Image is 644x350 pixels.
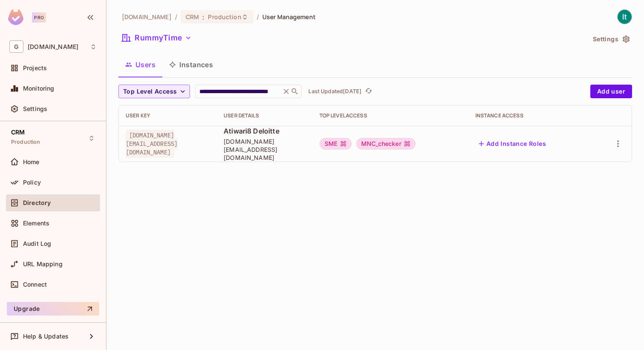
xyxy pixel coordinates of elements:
button: Instances [162,54,220,75]
div: Pro [32,12,46,23]
button: Add user [590,85,632,98]
span: Elements [23,220,49,227]
span: Help & Updates [23,333,69,340]
span: refresh [365,87,372,96]
span: : [202,14,205,20]
button: Users [118,54,162,75]
span: CRM [186,13,199,21]
span: Settings [23,105,47,112]
div: SME [319,138,352,150]
span: Workspace: gameskraft.com [28,43,78,50]
button: Settings [589,32,632,46]
span: [DOMAIN_NAME][EMAIL_ADDRESS][DOMAIN_NAME] [224,137,305,162]
span: URL Mapping [23,261,63,267]
span: Directory [23,199,51,206]
span: [DOMAIN_NAME][EMAIL_ADDRESS][DOMAIN_NAME] [126,130,178,158]
div: User Details [224,112,305,119]
span: G [9,40,23,53]
span: Click to refresh data [362,86,374,97]
button: Top Level Access [118,85,190,98]
img: SReyMgAAAABJRU5ErkJggg== [8,9,23,25]
span: CRM [11,129,25,136]
p: Last Updated [DATE] [308,88,362,95]
span: Monitoring [23,85,55,92]
span: User Management [262,13,316,21]
span: Home [23,159,40,165]
div: MNC_checker [356,138,416,150]
span: Top Level Access [123,86,177,97]
span: Connect [23,281,47,288]
span: Production [208,13,241,21]
span: Audit Log [23,240,51,247]
img: IT Tools [618,10,632,24]
li: / [257,13,259,21]
button: Upgrade [7,302,99,316]
span: Atiwari8 Deloitte [224,126,305,136]
button: Add Instance Roles [475,137,549,151]
button: refresh [363,86,374,97]
span: Projects [23,65,47,71]
div: Top Level Access [319,112,462,119]
li: / [175,13,177,21]
span: the active workspace [122,13,172,21]
div: Instance Access [475,112,586,119]
span: Policy [23,179,41,186]
div: User Key [126,112,210,119]
button: RummyTime [118,31,195,45]
span: Production [11,139,40,145]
